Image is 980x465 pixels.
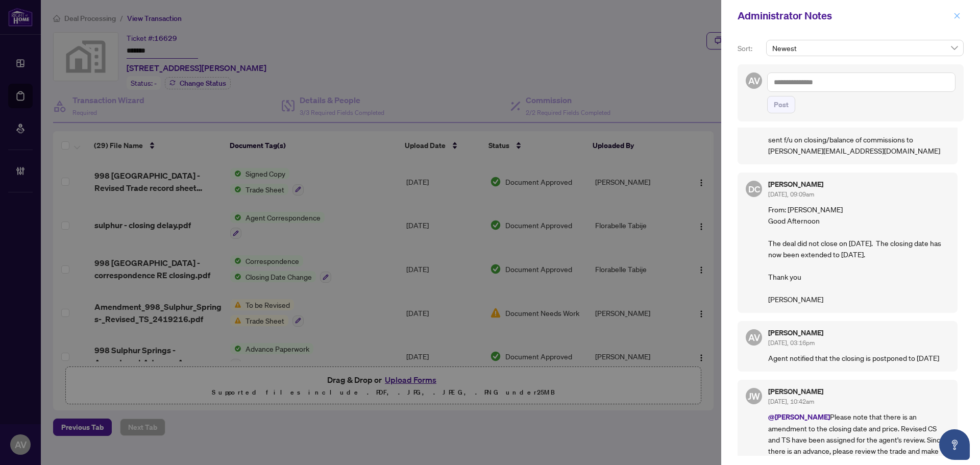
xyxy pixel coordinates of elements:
p: Sort: [738,43,762,54]
span: close [953,12,961,19]
span: [DATE], 09:09am [768,190,814,198]
h5: [PERSON_NAME] [768,181,949,188]
span: DC [748,182,760,196]
span: [DATE], 03:16pm [768,339,815,347]
div: Administrator Notes [738,8,950,23]
h5: [PERSON_NAME] [768,388,949,395]
button: Post [767,96,795,113]
p: sent f/u on closing/balance of commissions to [PERSON_NAME][EMAIL_ADDRESS][DOMAIN_NAME] [768,134,949,156]
span: AV [748,330,760,345]
p: From: [PERSON_NAME] [768,204,949,305]
h5: [PERSON_NAME] [768,329,949,336]
button: Open asap [939,429,970,460]
p: Agent notified that the closing is postponed to [DATE] [768,352,949,363]
span: JW [748,389,760,403]
span: AV [748,74,760,88]
span: Newest [772,40,958,56]
div: Good Afternoon The deal did not close on [DATE]. The closing date has now been extended to [DATE]... [768,215,949,305]
span: @[PERSON_NAME] [768,412,830,422]
span: [DATE], 10:42am [768,398,814,405]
